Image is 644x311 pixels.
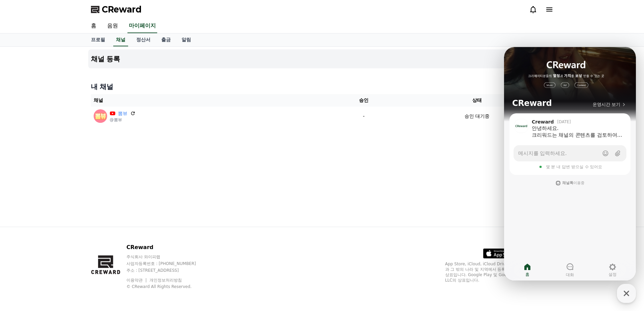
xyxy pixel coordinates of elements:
[329,113,398,120] p: -
[102,4,142,15] span: CReward
[102,19,123,33] a: 음원
[91,4,142,15] a: CReward
[176,34,196,46] a: 알림
[126,268,209,273] p: 주소 : [STREET_ADDRESS]
[91,82,553,91] h4: 내 채널
[149,278,182,283] a: 개인정보처리방침
[126,254,209,260] p: 주식회사 와이피랩
[131,34,156,46] a: 정산서
[118,110,127,117] a: 뽐뷰
[127,19,157,33] a: 마이페이지
[91,55,120,63] h4: 채널 등록
[156,34,176,46] a: 출금
[445,261,553,283] p: App Store, iCloud, iCloud Drive 및 iTunes Store는 미국과 그 밖의 나라 및 지역에서 등록된 Apple Inc.의 서비스 상표입니다. Goo...
[464,113,490,120] p: 승인 대기중
[86,19,102,33] a: 홈
[86,34,111,46] a: 프로필
[91,94,327,107] th: 채널
[113,34,128,46] a: 채널
[110,117,136,123] p: @뽐뷰
[88,49,556,68] button: 채널 등록
[401,94,553,107] th: 상태
[327,94,401,107] th: 승인
[126,284,209,289] p: © CReward All Rights Reserved.
[126,261,209,266] p: 사업자등록번호 : [PHONE_NUMBER]
[504,47,636,281] iframe: Channel chat
[126,243,209,251] p: CReward
[126,278,148,283] a: 이용약관
[94,109,107,123] img: 뽐뷰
